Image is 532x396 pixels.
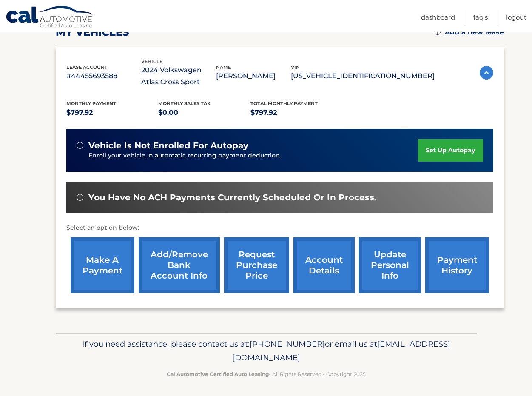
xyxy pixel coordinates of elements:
p: - All Rights Reserved - Copyright 2025 [61,370,471,379]
a: payment history [425,237,489,293]
span: Total Monthly Payment [250,100,318,106]
a: Add/Remove bank account info [139,237,220,293]
p: #44455693588 [66,70,141,82]
span: You have no ACH payments currently scheduled or in process. [88,192,376,203]
img: alert-white.svg [77,142,83,149]
a: request purchase price [224,237,289,293]
p: $797.92 [250,107,343,119]
span: name [216,64,231,70]
span: Monthly Payment [66,100,116,106]
a: set up autopay [418,139,483,162]
p: If you need assistance, please contact us at: or email us at [61,337,471,365]
a: Logout [506,10,526,24]
a: make a payment [71,237,134,293]
a: Dashboard [421,10,455,24]
a: FAQ's [473,10,488,24]
a: Cal Automotive [6,6,95,30]
p: 2024 Volkswagen Atlas Cross Sport [141,64,216,88]
span: vehicle [141,58,162,64]
span: Monthly sales Tax [158,100,211,106]
p: $0.00 [158,107,250,119]
a: account details [293,237,355,293]
p: Select an option below: [66,223,493,233]
img: accordion-active.svg [480,66,493,80]
span: [PHONE_NUMBER] [250,339,325,349]
p: Enroll your vehicle in automatic recurring payment deduction. [88,151,418,160]
img: alert-white.svg [77,194,83,201]
span: [EMAIL_ADDRESS][DOMAIN_NAME] [232,339,450,362]
span: vin [291,64,300,70]
p: [US_VEHICLE_IDENTIFICATION_NUMBER] [291,70,435,82]
strong: Cal Automotive Certified Auto Leasing [167,371,269,377]
p: [PERSON_NAME] [216,70,291,82]
span: vehicle is not enrolled for autopay [88,140,248,151]
p: $797.92 [66,107,159,119]
a: update personal info [359,237,421,293]
span: lease account [66,64,108,70]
